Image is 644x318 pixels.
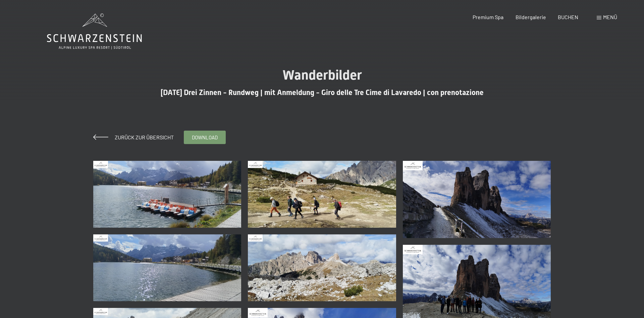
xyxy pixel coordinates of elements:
span: Wanderbilder [282,67,362,83]
span: Zurück zur Übersicht [109,134,174,140]
a: Premium Spa [473,14,503,20]
img: 09-10-2025 [403,161,551,238]
a: Bildergalerie [516,14,546,20]
a: 09-10-2025 [92,231,243,305]
img: 09-10-2025 [93,234,241,301]
span: Menü [603,14,617,20]
a: 09-10-2025 [92,157,243,231]
a: 09-10-2025 [246,157,398,231]
a: 09-10-2025 [401,157,553,241]
a: BUCHEN [558,14,578,20]
a: download [184,131,225,144]
span: [DATE] Drei Zinnen - Rundweg | mit Anmeldung - Giro delle Tre Cime di Lavaredo | con prenotazione [161,88,484,97]
img: 09-10-2025 [248,161,396,228]
a: Zurück zur Übersicht [93,134,174,140]
a: 09-10-2025 [246,231,398,305]
img: 09-10-2025 [248,234,396,301]
span: download [192,134,218,141]
img: 09-10-2025 [93,161,241,228]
